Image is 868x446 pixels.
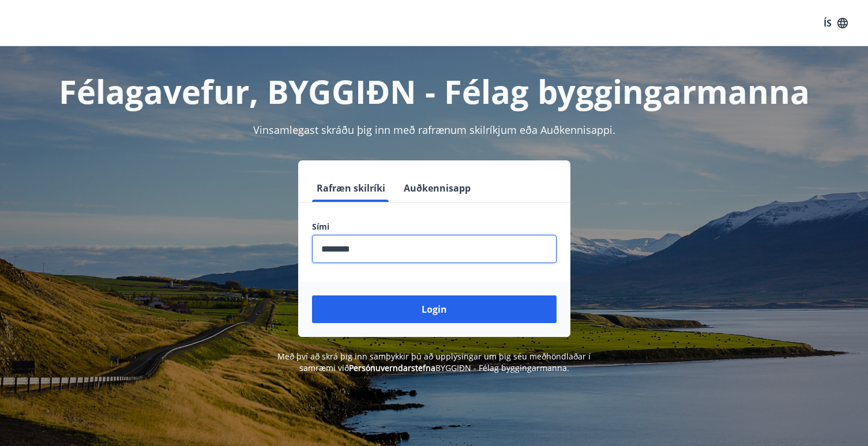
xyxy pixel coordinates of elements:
label: Sími [312,221,557,233]
a: Persónuverndarstefna [349,362,435,373]
span: Með því að skrá þig inn samþykkir þú að upplýsingar um þig séu meðhöndlaðar í samræmi við BYGGIÐN... [277,351,591,373]
button: Auðkennisapp [399,174,475,202]
button: Rafræn skilríki [312,174,390,202]
h1: Félagavefur, BYGGIÐN - Félag byggingarmanna [33,69,836,113]
button: Login [312,295,557,323]
button: ÍS [817,13,854,33]
span: Vinsamlegast skráðu þig inn með rafrænum skilríkjum eða Auðkennisappi. [253,123,615,137]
